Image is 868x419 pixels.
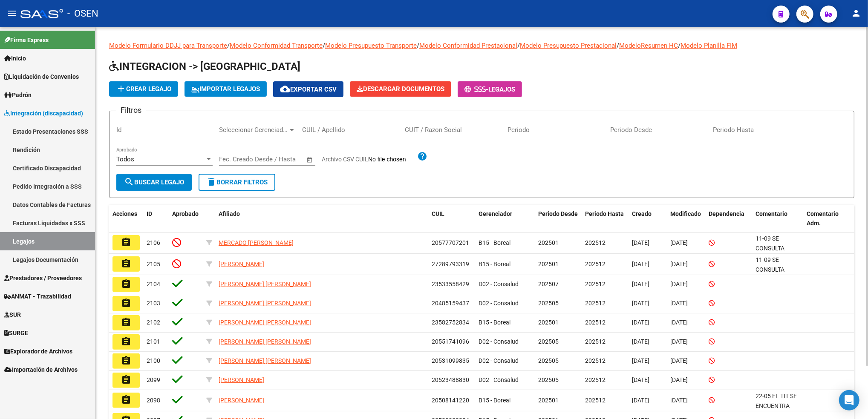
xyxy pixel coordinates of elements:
mat-icon: cloud_download [280,84,290,94]
span: 2102 [147,319,160,326]
span: Acciones [112,210,137,217]
span: 2099 [147,376,160,383]
span: [DATE] [632,338,649,345]
mat-icon: assignment [121,336,131,347]
span: Importación de Archivos [4,365,78,374]
mat-icon: add [116,83,126,94]
span: 20577707201 [432,239,469,246]
span: IMPORTAR LEGAJOS [191,85,260,93]
span: Creado [632,210,652,217]
span: 20523488830 [432,376,469,383]
a: Modelo Conformidad Prestacional [419,42,517,49]
span: Padrón [4,90,32,100]
span: 202512 [585,261,606,267]
button: Exportar CSV [273,81,343,97]
span: [DATE] [670,261,688,267]
span: - [464,86,488,93]
span: - OSEN [67,4,98,23]
span: [DATE] [632,376,649,383]
a: ModeloResumen HC [619,42,678,49]
span: Inicio [4,54,26,63]
span: 202512 [585,300,606,307]
span: [DATE] [632,397,649,404]
h3: Filtros [116,104,146,116]
span: B15 - Boreal [479,239,510,246]
span: 23582752834 [432,319,469,326]
span: Modificado [670,210,701,217]
span: 202505 [538,300,559,307]
span: 202512 [585,397,606,404]
span: 2098 [147,397,160,404]
span: 202505 [538,376,559,383]
span: 202512 [585,281,606,287]
input: Fecha inicio [219,155,254,163]
button: Crear Legajo [109,81,178,97]
button: Borrar Filtros [199,174,275,191]
mat-icon: assignment [121,375,131,385]
input: Archivo CSV CUIL [368,156,417,164]
span: ID [147,210,152,217]
span: Liquidación de Convenios [4,72,79,81]
span: 202501 [538,397,559,404]
span: B15 - Boreal [479,261,510,267]
span: 2106 [147,239,160,246]
span: D02 - Consalud [479,300,519,307]
span: 202501 [538,319,559,326]
span: Archivo CSV CUIL [322,156,368,163]
mat-icon: menu [7,8,17,18]
span: 2104 [147,281,160,287]
span: Buscar Legajo [124,178,184,186]
span: Periodo Hasta [585,210,624,217]
mat-icon: delete [206,177,216,187]
div: Open Intercom Messenger [839,390,859,410]
datatable-header-cell: Creado [629,205,667,233]
span: [PERSON_NAME] [PERSON_NAME] [219,281,311,287]
mat-icon: assignment [121,395,131,405]
span: 202505 [538,357,559,364]
span: [DATE] [632,261,649,267]
datatable-header-cell: ID [143,205,169,233]
span: 2101 [147,338,160,345]
span: ANMAT - Trazabilidad [4,292,71,301]
datatable-header-cell: Gerenciador [475,205,535,233]
span: Dependencia [709,210,744,217]
a: Modelo Presupuesto Prestacional [520,42,617,49]
span: [DATE] [632,300,649,307]
mat-icon: assignment [121,356,131,366]
span: 20485159437 [432,300,469,307]
button: Descargar Documentos [350,81,451,97]
span: Comentario [756,210,787,217]
button: Buscar Legajo [116,174,192,191]
span: [PERSON_NAME] [PERSON_NAME] [219,357,311,364]
datatable-header-cell: Periodo Hasta [582,205,629,233]
span: 202512 [585,319,606,326]
input: Fecha fin [261,155,303,163]
a: Modelo Planilla FIM [681,42,737,49]
mat-icon: help [417,151,427,161]
span: CUIL [432,210,444,217]
mat-icon: assignment [121,317,131,327]
span: [PERSON_NAME] [PERSON_NAME] [219,338,311,345]
span: Periodo Desde [538,210,578,217]
span: Borrar Filtros [206,178,268,186]
span: [PERSON_NAME] [PERSON_NAME] [219,319,311,326]
span: 202512 [585,357,606,364]
datatable-header-cell: Periodo Desde [535,205,582,233]
button: -Legajos [458,81,522,97]
datatable-header-cell: Aprobado [169,205,203,233]
span: Comentario Adm. [807,210,839,227]
span: B15 - Boreal [479,397,510,404]
span: Crear Legajo [116,85,171,93]
span: Explorador de Archivos [4,347,72,356]
span: Firma Express [4,35,49,45]
span: SUR [4,310,21,319]
span: 202507 [538,281,559,287]
span: [DATE] [670,338,688,345]
a: Modelo Conformidad Transporte [230,42,323,49]
span: [DATE] [670,281,688,287]
span: 202505 [538,338,559,345]
span: [PERSON_NAME] [219,261,264,267]
span: [DATE] [632,281,649,287]
span: [PERSON_NAME] [219,376,264,383]
datatable-header-cell: Comentario Adm. [803,205,854,233]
